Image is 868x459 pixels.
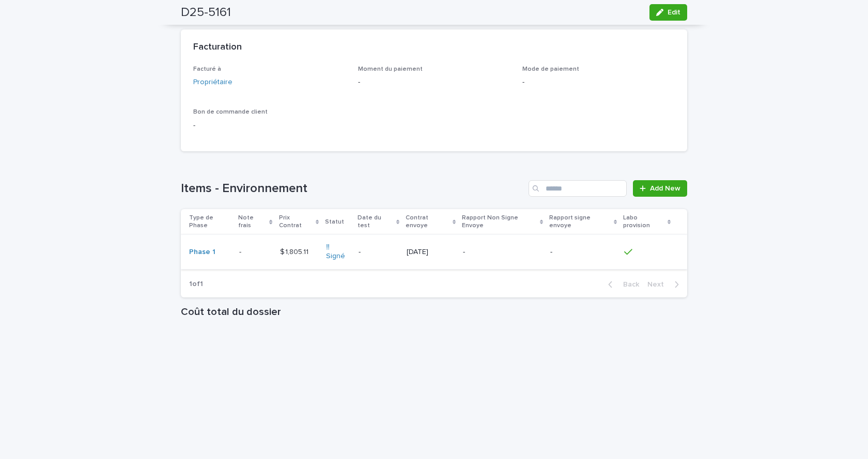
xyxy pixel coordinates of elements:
h2: Facturation [193,42,242,53]
span: Add New [650,185,680,192]
span: Bon de commande client [193,109,268,115]
h2: D25-5161 [181,5,231,20]
p: - [239,246,243,257]
p: Contrat envoye [406,212,450,231]
span: Facturé à [193,66,221,72]
p: Note frais [238,212,267,231]
a: ‼ Signé [326,243,350,261]
p: - [359,248,398,257]
p: Labo provision [623,212,665,231]
h1: Items - Environnement [181,181,524,196]
a: Phase 1 [189,248,215,257]
p: 1 of 1 [181,272,211,297]
h1: Coût total du dossier [181,306,687,318]
p: Statut [325,216,344,228]
p: - [463,248,542,257]
p: Type de Phase [189,212,232,231]
tr: Phase 1 -- $ 1,805.11$ 1,805.11 ‼ Signé -[DATE]-- [181,235,687,270]
p: [DATE] [407,248,455,257]
p: - [193,120,346,131]
p: Rapport signe envoye [549,212,611,231]
p: Prix Contrat [279,212,313,231]
p: - [550,248,616,257]
p: Date du test [358,212,394,231]
p: Rapport Non Signe Envoye [462,212,537,231]
a: Add New [633,180,687,197]
span: Next [647,281,670,288]
button: Edit [649,4,687,21]
span: Moment du paiement [358,66,423,72]
span: Edit [668,9,680,16]
a: Propriétaire [193,77,233,88]
p: - [358,77,510,88]
span: Mode de paiement [522,66,579,72]
button: Next [643,280,687,289]
button: Back [600,280,643,289]
span: Back [617,281,639,288]
p: - [522,77,675,88]
input: Search [529,180,627,197]
p: $ 1,805.11 [280,246,311,257]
